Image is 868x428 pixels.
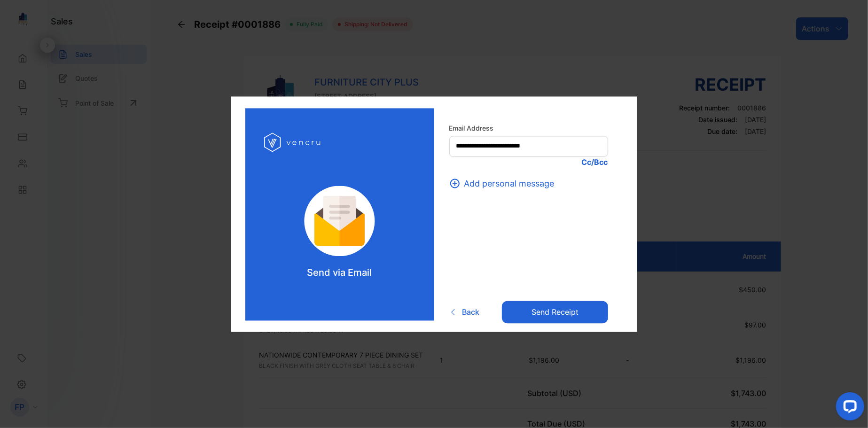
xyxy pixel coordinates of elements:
[462,307,480,318] span: Back
[502,301,608,324] button: Send receipt
[449,123,608,133] label: Email Address
[449,177,560,190] button: Add personal message
[291,186,388,256] img: log
[829,389,868,428] iframe: LiveChat chat widget
[307,265,372,280] p: Send via Email
[464,177,555,190] span: Add personal message
[449,156,608,168] p: Cc/Bcc
[264,127,323,157] img: log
